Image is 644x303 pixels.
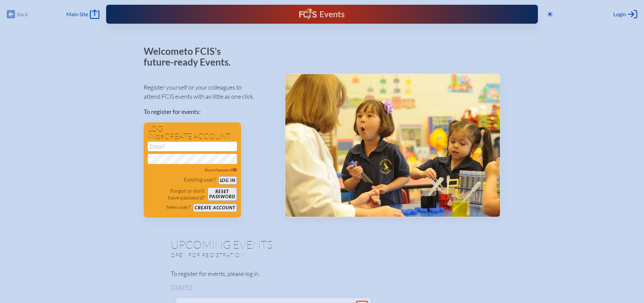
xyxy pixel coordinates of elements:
a: Main Site [66,9,99,19]
button: Resetpassword [208,187,237,201]
input: Email [148,142,237,151]
button: Create account [193,204,237,212]
span: or [156,134,164,140]
h1: Upcoming Events [171,239,474,250]
p: Existing user? [184,176,216,183]
h3: [DATE] [171,284,474,291]
img: Events [285,74,500,217]
button: Log in [218,176,237,185]
h1: Log in create account [148,125,237,140]
p: To register for events, please log in. [171,269,474,278]
div: FCIS Events — Future ready [225,8,419,20]
p: Open for registration [171,252,349,258]
span: Main Site [66,11,88,18]
span: Show Password [205,167,237,172]
p: New user? [166,204,190,210]
span: Login [613,11,626,18]
p: Welcome to FCIS’s future-ready Events. [144,46,238,67]
p: Forgot or don’t have password? [148,187,205,201]
p: Register yourself or your colleagues to attend FCIS events with as little as one click. [144,83,274,101]
p: To register for events: [144,107,274,116]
